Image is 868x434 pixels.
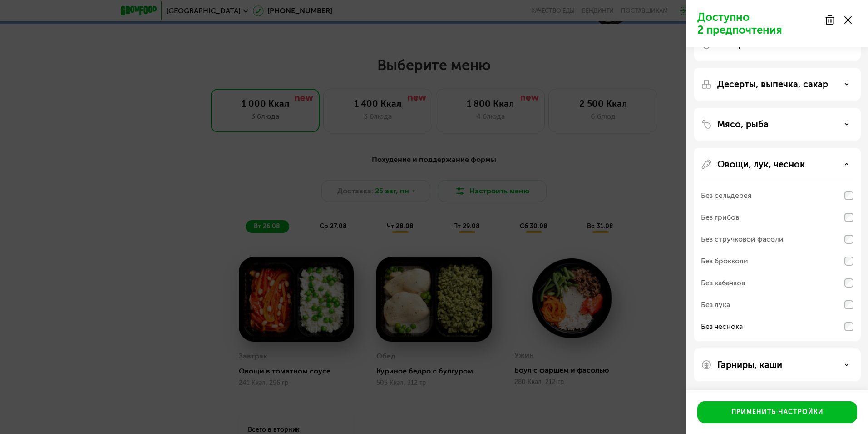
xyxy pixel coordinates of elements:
[697,11,819,36] p: Доступно 2 предпочтения
[717,119,769,130] p: Мясо, рыба
[701,212,739,223] div: Без грибов
[701,234,784,245] div: Без стручковой фасоли
[701,321,743,332] div: Без чеснока
[701,278,745,288] div: Без кабачков
[701,190,751,201] div: Без сельдерея
[717,159,805,170] p: Овощи, лук, чеснок
[731,408,824,417] div: Применить настройки
[701,256,748,267] div: Без брокколи
[701,299,730,310] div: Без лука
[697,401,857,423] button: Применить настройки
[717,79,828,90] p: Десерты, выпечка, сахар
[717,359,782,370] p: Гарниры, каши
